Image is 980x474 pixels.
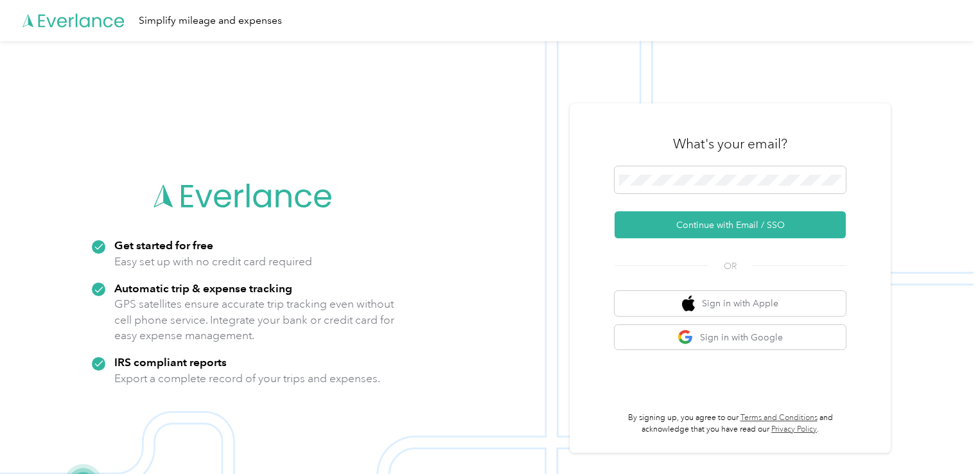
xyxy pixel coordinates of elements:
span: OR [708,259,753,273]
p: GPS satellites ensure accurate trip tracking even without cell phone service. Integrate your bank... [114,296,395,344]
button: apple logoSign in with Apple [615,291,846,316]
img: apple logo [682,295,695,312]
strong: IRS compliant reports [114,355,227,369]
img: google logo [678,329,694,346]
button: google logoSign in with Google [615,325,846,350]
strong: Get started for free [114,238,213,252]
div: Simplify mileage and expenses [139,13,282,29]
strong: Automatic trip & expense tracking [114,281,292,295]
p: By signing up, you agree to our and acknowledge that you have read our . [615,412,846,435]
h3: What's your email? [673,135,787,153]
p: Export a complete record of your trips and expenses. [114,371,380,387]
button: Continue with Email / SSO [615,211,846,238]
a: Terms and Conditions [740,413,818,423]
a: Privacy Policy [771,425,817,434]
p: Easy set up with no credit card required [114,254,312,270]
